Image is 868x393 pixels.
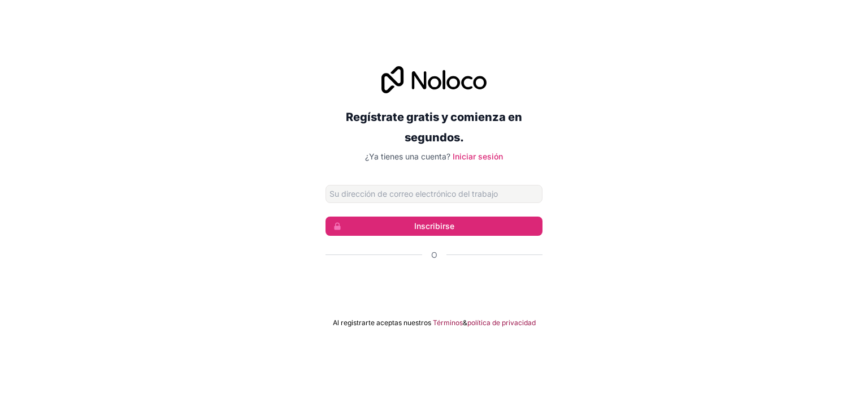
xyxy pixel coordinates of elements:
font: & [463,318,467,327]
font: ¿Ya tienes una cuenta? [365,152,450,161]
iframe: Botón de acceso con Google [320,273,548,298]
a: Iniciar sesión [453,152,503,161]
font: política de privacidad [467,318,536,327]
font: Términos [433,318,463,327]
a: Términos [433,318,463,327]
font: Inscribirse [414,221,454,231]
input: Dirección de correo electrónico [325,185,542,203]
button: Inscribirse [325,217,542,236]
a: política de privacidad [467,318,536,327]
font: Regístrate gratis y comienza en segundos. [346,110,522,144]
font: O [431,250,437,260]
font: Al registrarte aceptas nuestros [333,318,431,327]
